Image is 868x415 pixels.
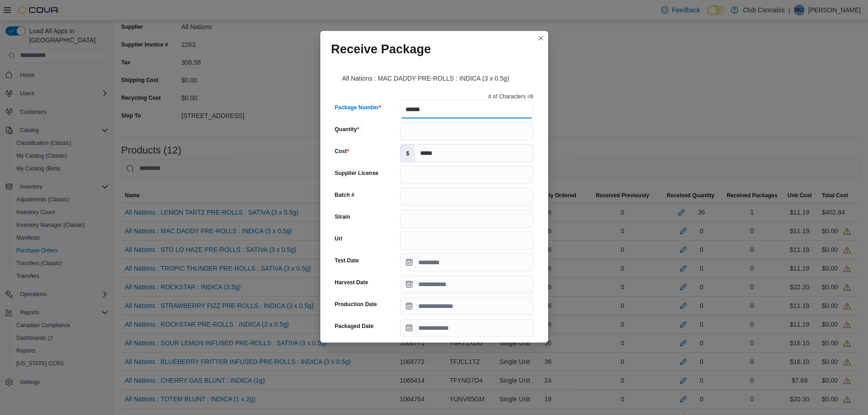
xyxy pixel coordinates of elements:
[335,279,368,286] label: Harvest Date
[335,323,374,330] label: Packaged Date
[331,42,431,56] h1: Receive Package
[335,301,377,308] label: Production Date
[488,93,534,100] p: # of Characters = 6
[335,148,349,155] label: Cost
[335,169,379,177] label: Supplier License
[400,253,533,272] input: Press the down key to open a popover containing a calendar.
[335,235,343,242] label: Url
[335,104,381,111] label: Package Number
[331,64,537,89] div: All Nations : MAC DADDY PRE-ROLLS : INDICA (3 x 0.5g)
[535,33,546,44] button: Closes this modal window
[400,275,533,293] input: Press the down key to open a popover containing a calendar.
[400,297,533,315] input: Press the down key to open a popover containing a calendar.
[400,319,533,337] input: Press the down key to open a popover containing a calendar.
[335,257,359,264] label: Test Date
[335,126,359,133] label: Quantity
[401,144,415,162] label: $
[335,213,350,220] label: Strain
[335,191,354,199] label: Batch #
